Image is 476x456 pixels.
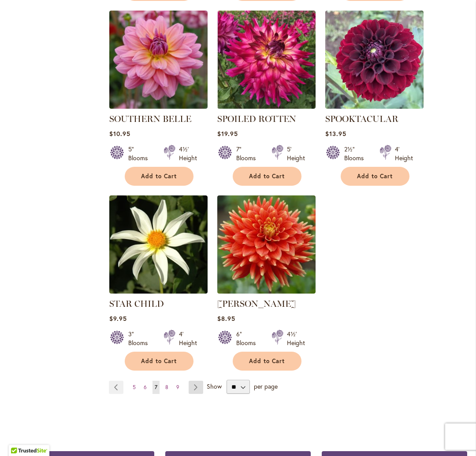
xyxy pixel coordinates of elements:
a: 5 [130,381,138,394]
span: Add to Cart [249,173,285,180]
div: 5" Blooms [128,145,153,162]
img: Spooktacular [325,11,424,109]
button: Add to Cart [233,167,301,186]
a: SPOILED ROTTEN [217,114,296,124]
span: $8.95 [217,314,235,323]
span: Add to Cart [141,173,177,180]
div: 5' Height [287,145,305,162]
a: SOUTHERN BELLE [109,114,191,124]
span: $10.95 [109,129,130,138]
button: Add to Cart [125,167,193,186]
a: Spooktacular [325,102,424,110]
span: Add to Cart [141,357,177,365]
button: Add to Cart [125,352,193,371]
span: $13.95 [325,129,346,138]
img: SPOILED ROTTEN [217,11,316,109]
div: 4½' Height [179,145,197,162]
a: 6 [141,381,149,394]
iframe: Launch Accessibility Center [7,425,31,449]
div: 4½' Height [287,330,305,347]
span: per page [254,382,278,390]
span: 6 [144,384,147,390]
a: STAR CHILD [109,287,208,295]
span: Show [207,382,222,390]
div: 3" Blooms [128,330,153,347]
a: 8 [163,381,171,394]
a: SPOOKTACULAR [325,114,398,124]
button: Add to Cart [233,352,301,371]
span: $9.95 [109,314,127,323]
img: STAR CHILD [109,195,208,294]
div: 4' Height [395,145,413,162]
button: Add to Cart [341,167,409,186]
div: 4' Height [179,330,197,347]
a: [PERSON_NAME] [217,298,296,309]
img: STEVEN DAVID [217,195,316,294]
div: 6" Blooms [236,330,261,347]
span: 7 [155,384,157,390]
span: 5 [133,384,136,390]
span: 9 [176,384,179,390]
span: Add to Cart [249,357,285,365]
span: $19.95 [217,129,238,138]
a: 9 [174,381,182,394]
span: 8 [165,384,168,390]
div: 7" Blooms [236,145,261,162]
a: SPOILED ROTTEN [217,102,316,110]
a: SOUTHERN BELLE [109,102,208,110]
a: STAR CHILD [109,298,164,309]
img: SOUTHERN BELLE [109,11,208,109]
div: 2½" Blooms [344,145,369,162]
a: STEVEN DAVID [217,287,316,295]
span: Add to Cart [357,173,393,180]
